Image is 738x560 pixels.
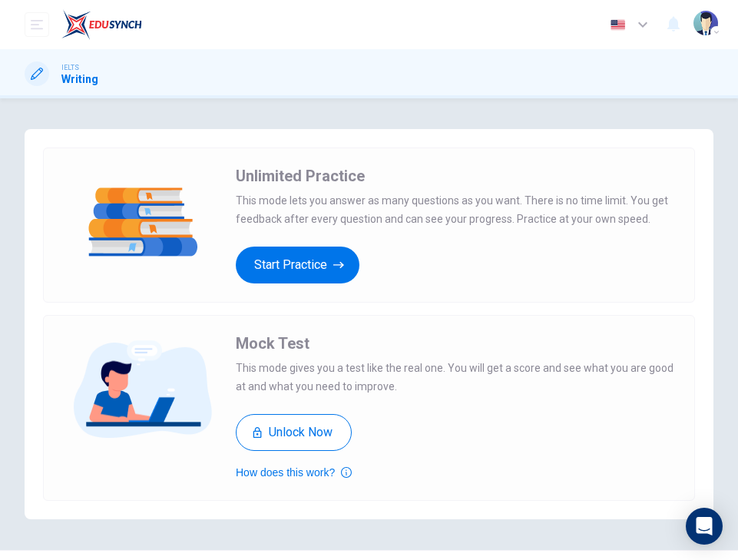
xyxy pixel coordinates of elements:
[693,11,718,35] img: Profile picture
[236,359,676,396] span: This mode gives you a test like the real one. You will get a score and see what you are good at a...
[61,62,79,73] span: IELTS
[236,414,352,451] button: Unlock Now
[236,247,359,283] button: Start Practice
[61,73,98,85] h1: Writing
[236,191,676,228] span: This mode lets you answer as many questions as you want. There is no time limit. You get feedback...
[236,167,365,185] span: Unlimited Practice
[686,508,723,545] div: Open Intercom Messenger
[236,334,309,353] span: Mock Test
[61,9,142,40] img: EduSynch logo
[25,12,49,37] button: open mobile menu
[608,19,627,31] img: en
[236,463,352,482] button: How does this work?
